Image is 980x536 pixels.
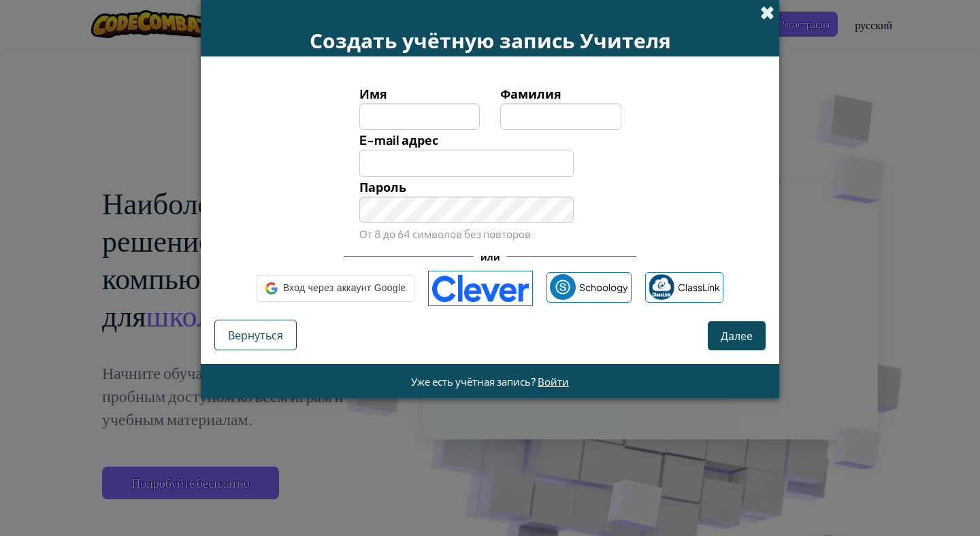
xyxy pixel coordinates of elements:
[214,320,297,350] button: Вернуться
[411,375,538,388] span: Уже есть учётная запись?
[228,328,283,342] span: Вернуться
[500,86,561,101] span: Фамилия
[359,86,387,101] span: Имя
[721,329,753,343] span: Далее
[678,278,720,297] span: ClassLink
[649,274,674,300] img: classlink-logo-small.png
[359,227,531,240] small: От 8 до 64 символов без повторов
[359,179,406,195] span: Пароль
[257,275,415,302] div: Вход через аккаунт Google
[474,247,507,267] span: или
[708,321,766,350] button: Далее
[579,278,628,297] span: Schoology
[283,278,406,298] span: Вход через аккаунт Google
[428,271,533,306] img: clever-logo-blue.png
[310,27,671,54] span: Создать учётную запись Учителя
[538,375,569,388] a: Войти
[359,132,438,148] span: E-mail адрес
[550,274,576,300] img: schoology.png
